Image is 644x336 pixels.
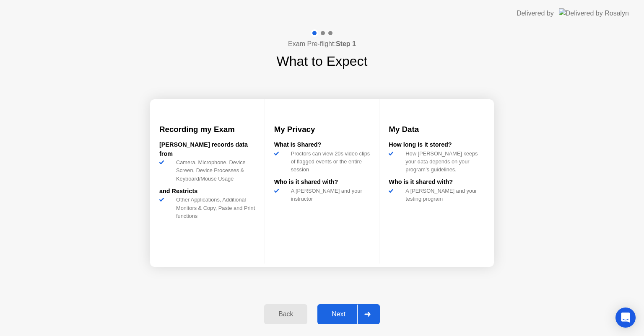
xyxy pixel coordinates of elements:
[173,196,255,220] div: Other Applications, Additional Monitors & Copy, Paste and Print functions
[277,51,368,71] h1: What to Expect
[389,140,485,150] div: How long is it stored?
[288,187,370,203] div: A [PERSON_NAME] and your instructor
[402,187,485,203] div: A [PERSON_NAME] and your testing program
[402,150,485,174] div: How [PERSON_NAME] keeps your data depends on your program’s guidelines.
[264,304,307,324] button: Back
[267,310,305,318] div: Back
[317,304,380,324] button: Next
[615,308,636,328] div: Open Intercom Messenger
[389,178,485,187] div: Who is it shared with?
[389,124,485,135] h3: My Data
[173,158,255,183] div: Camera, Microphone, Device Screen, Device Processes & Keyboard/Mouse Usage
[517,8,554,18] div: Delivered by
[274,178,370,187] div: Who is it shared with?
[274,124,370,135] h3: My Privacy
[159,140,255,158] div: [PERSON_NAME] records data from
[559,8,629,18] img: Delivered by Rosalyn
[159,124,255,135] h3: Recording my Exam
[159,187,255,196] div: and Restricts
[288,39,356,49] h4: Exam Pre-flight:
[336,40,356,47] b: Step 1
[320,310,357,318] div: Next
[288,150,370,174] div: Proctors can view 20s video clips of flagged events or the entire session
[274,140,370,150] div: What is Shared?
